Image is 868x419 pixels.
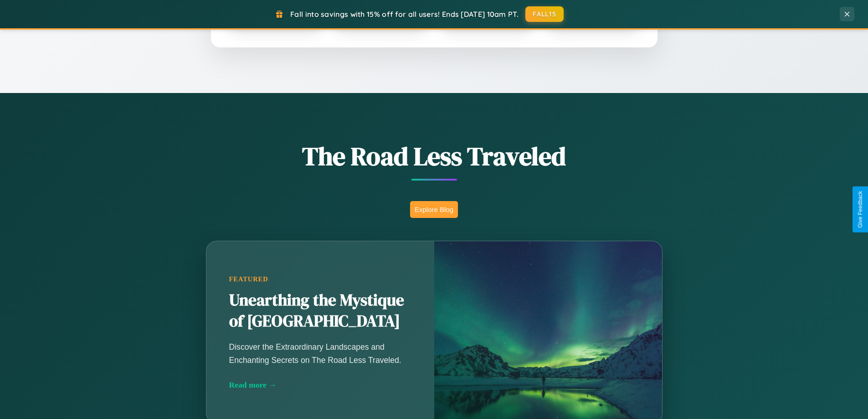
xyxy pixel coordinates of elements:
p: Discover the Extraordinary Landscapes and Enchanting Secrets on The Road Less Traveled. [229,341,411,366]
h2: Unearthing the Mystique of [GEOGRAPHIC_DATA] [229,290,411,332]
span: Fall into savings with 15% off for all users! Ends [DATE] 10am PT. [290,10,519,19]
div: Give Feedback [857,191,863,228]
button: Explore Blog [410,201,458,218]
div: Read more → [229,380,411,390]
div: Featured [229,275,411,283]
h1: The Road Less Traveled [161,139,708,174]
button: FALL15 [525,6,564,22]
